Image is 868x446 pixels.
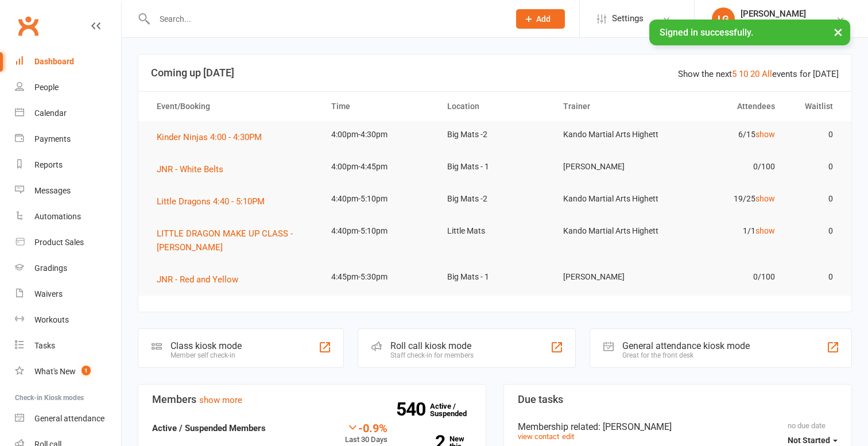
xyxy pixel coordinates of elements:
div: Gradings [34,263,67,273]
th: Location [437,92,553,121]
a: People [15,75,121,100]
a: All [762,69,772,79]
input: Search... [151,11,501,27]
strong: 540 [396,401,430,418]
span: Little Dragons 4:40 - 5:10PM [157,196,265,207]
a: Gradings [15,255,121,281]
h3: Coming up [DATE] [151,67,839,79]
span: Kinder Ninjas 4:00 - 4:30PM [157,132,262,142]
a: edit [562,432,574,441]
th: Waitlist [785,92,843,121]
a: show more [199,395,242,405]
td: 0/100 [669,153,785,180]
button: × [828,20,848,44]
td: 0/100 [669,263,785,290]
div: People [34,83,59,92]
div: Payments [34,134,71,144]
td: Big Mats -2 [437,185,553,212]
td: 4:40pm-5:10pm [321,218,437,245]
div: Kando Martial Arts Highett [741,19,836,29]
a: Product Sales [15,230,121,255]
td: Kando Martial Arts Highett [553,121,669,148]
div: Tasks [34,341,55,350]
th: Trainer [553,92,669,121]
button: LITTLE DRAGON MAKE UP CLASS - [PERSON_NAME] [157,227,311,254]
td: Big Mats - 1 [437,153,553,180]
div: Calendar [34,108,67,118]
th: Event/Booking [146,92,321,121]
td: 4:00pm-4:30pm [321,121,437,148]
span: 1 [82,366,91,375]
td: 19/25 [669,185,785,212]
a: show [755,194,775,203]
a: view contact [518,432,559,441]
a: What's New1 [15,359,121,385]
td: Little Mats [437,218,553,245]
td: 0 [785,153,843,180]
button: JNR - White Belts [157,162,231,176]
button: Little Dragons 4:40 - 5:10PM [157,195,273,208]
a: Dashboard [15,49,121,75]
td: Kando Martial Arts Highett [553,218,669,245]
div: Messages [34,186,71,195]
td: 0 [785,263,843,290]
div: Show the next events for [DATE] [678,67,839,81]
div: LG [712,7,735,30]
div: Workouts [34,315,69,324]
a: show [755,226,775,235]
div: Staff check-in for members [390,351,474,359]
a: Payments [15,126,121,152]
div: [PERSON_NAME] [741,9,836,19]
span: Add [536,14,551,24]
th: Attendees [669,92,785,121]
a: 20 [750,69,759,79]
span: Settings [612,6,644,32]
a: show [755,130,775,139]
a: Automations [15,204,121,230]
div: Reports [34,160,63,169]
a: Tasks [15,333,121,359]
div: Waivers [34,289,63,298]
td: [PERSON_NAME] [553,153,669,180]
button: JNR - Red and Yellow [157,273,246,286]
td: 4:45pm-5:30pm [321,263,437,290]
div: Last 30 Days [345,421,387,446]
div: Roll call kiosk mode [390,340,474,351]
div: Membership related [518,421,838,432]
span: Signed in successfully. [660,27,753,38]
a: Clubworx [14,11,42,40]
div: Member self check-in [170,351,242,359]
button: Kinder Ninjas 4:00 - 4:30PM [157,130,270,144]
div: General attendance [34,414,104,423]
div: Product Sales [34,238,84,247]
h3: Members [152,394,472,405]
span: JNR - White Belts [157,164,223,174]
a: Messages [15,178,121,204]
div: What's New [34,367,76,376]
th: Time [321,92,437,121]
td: [PERSON_NAME] [553,263,669,290]
td: 4:00pm-4:45pm [321,153,437,180]
span: Not Started [788,436,830,445]
td: 6/15 [669,121,785,148]
span: LITTLE DRAGON MAKE UP CLASS - [PERSON_NAME] [157,228,293,253]
td: 0 [785,121,843,148]
h3: Due tasks [518,394,838,405]
td: 4:40pm-5:10pm [321,185,437,212]
div: Great for the front desk [622,351,750,359]
div: Class kiosk mode [170,340,242,351]
a: Calendar [15,100,121,126]
a: 540Active / Suspended [430,394,480,426]
button: Add [516,9,565,29]
div: Automations [34,212,81,221]
td: Big Mats - 1 [437,263,553,290]
span: JNR - Red and Yellow [157,274,238,285]
td: 0 [785,185,843,212]
td: 0 [785,218,843,245]
span: : [PERSON_NAME] [598,421,672,432]
a: Waivers [15,281,121,307]
a: 5 [732,69,737,79]
td: 1/1 [669,218,785,245]
a: Workouts [15,307,121,333]
a: Reports [15,152,121,178]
